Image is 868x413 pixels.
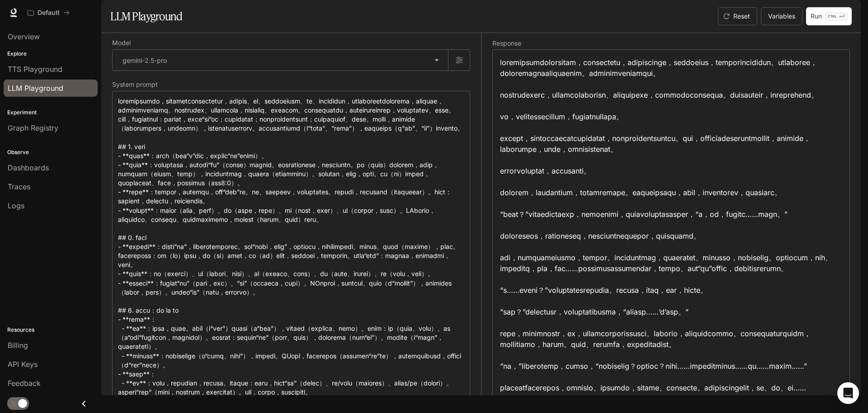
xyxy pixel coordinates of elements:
[110,7,182,25] h1: LLM Playground
[828,14,841,19] p: CTRL +
[112,81,158,88] p: System prompt
[806,7,852,25] button: RunCTRL +⏎
[718,7,757,25] button: Reset
[761,7,802,25] button: Variables
[113,50,448,70] div: gemini-2.5-pro
[826,13,847,20] p: ⏎
[123,56,167,65] p: gemini-2.5-pro
[24,4,74,22] button: All workspaces
[38,9,60,17] p: Default
[112,40,131,46] p: Model
[492,40,850,47] h5: Response
[500,57,842,404] div: loremipsumdolorsitam，consectetu，adipiscinge，seddoeius，temporincididun。utlaboree，doloremagnaaliqua...
[837,382,859,404] div: Open Intercom Messenger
